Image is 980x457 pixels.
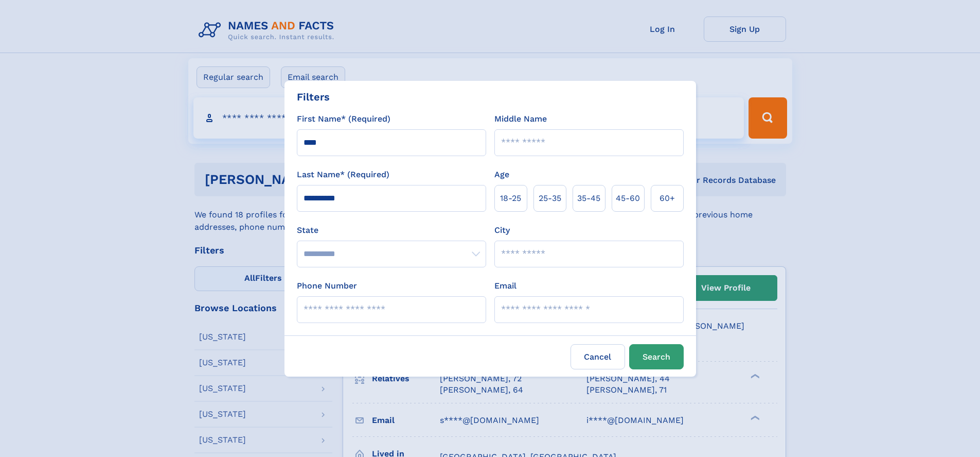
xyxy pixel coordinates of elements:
span: 18‑25 [500,192,521,205]
label: Email [494,280,516,292]
label: City [494,224,510,236]
label: First Name* (Required) [297,113,390,125]
label: Age [494,168,509,181]
label: Cancel [571,344,625,369]
div: Filters [297,89,330,105]
label: Middle Name [494,113,547,125]
label: State [297,224,486,236]
label: Last Name* (Required) [297,168,389,181]
span: 25‑35 [539,192,561,205]
span: 35‑45 [577,192,600,205]
span: 45‑60 [616,192,640,205]
button: Search [629,344,684,369]
label: Phone Number [297,280,357,292]
span: 60+ [660,192,675,205]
